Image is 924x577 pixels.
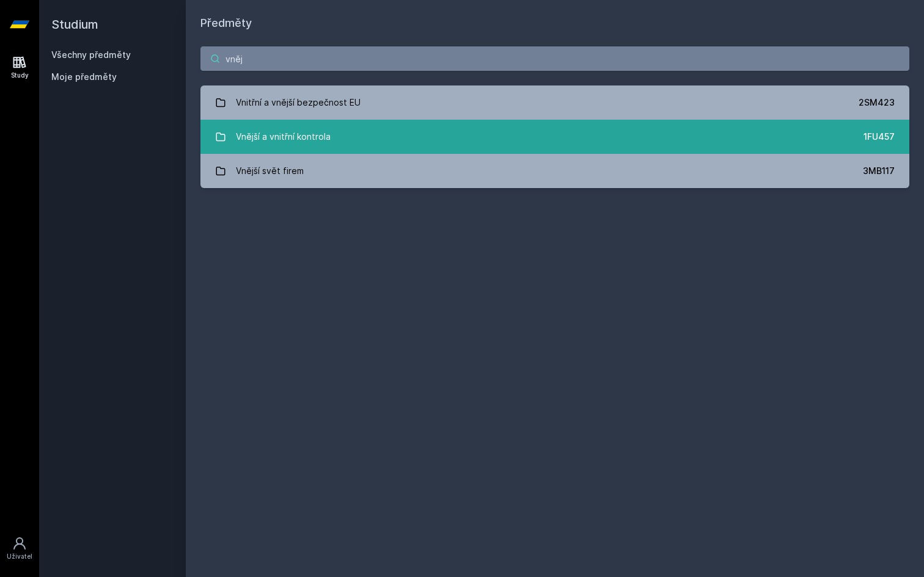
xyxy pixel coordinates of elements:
[200,85,909,120] a: Vnitřní a vnější bezpečnost EU 2SM423
[236,90,361,115] div: Vnitřní a vnější bezpečnost EU
[236,125,331,149] div: Vnější a vnitřní kontrola
[236,159,304,183] div: Vnější svět firem
[200,46,909,71] input: Název nebo ident předmětu…
[2,49,37,86] a: Study
[200,154,909,188] a: Vnější svět firem 3MB117
[2,530,37,567] a: Uživatel
[51,49,131,60] a: Všechny předměty
[7,552,32,561] div: Uživatel
[200,120,909,154] a: Vnější a vnitřní kontrola 1FU457
[200,15,909,32] h1: Předměty
[859,96,895,109] div: 2SM423
[11,71,29,80] div: Study
[864,131,895,143] div: 1FU457
[863,165,895,177] div: 3MB117
[51,71,117,83] span: Moje předměty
